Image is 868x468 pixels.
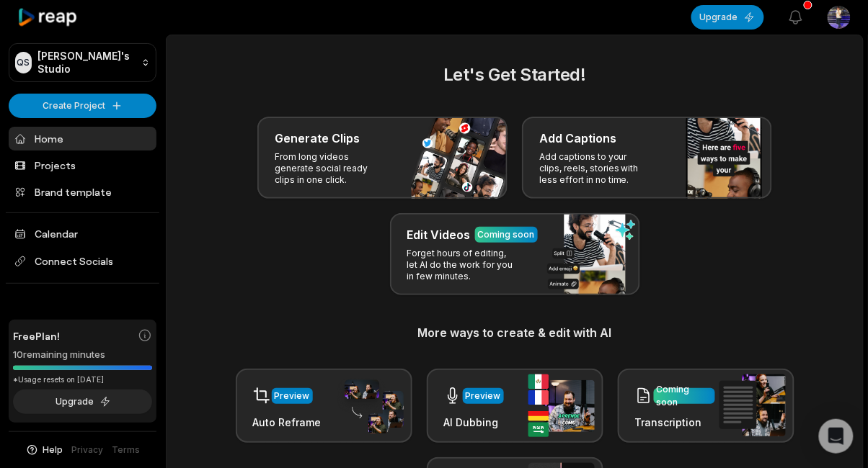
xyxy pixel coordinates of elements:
[9,248,156,274] span: Connect Socials
[184,62,846,88] h2: Let's Get Started!
[9,153,156,177] a: Projects
[9,127,156,150] a: Home
[9,94,156,118] button: Create Project
[275,151,386,186] p: From long videos generate social ready clips in one click.
[466,390,501,402] div: Preview
[13,328,60,343] span: Free Plan!
[719,374,786,436] img: transcription.png
[15,52,32,73] div: QS
[13,390,152,414] button: Upgrade
[72,444,104,456] a: Privacy
[253,415,322,430] h3: Auto Reframe
[337,378,404,434] img: auto_reframe.png
[657,383,712,409] div: Coming soon
[691,5,764,30] button: Upgrade
[13,374,152,385] div: *Usage resets on [DATE]
[275,130,360,147] h3: Generate Clips
[43,444,63,456] span: Help
[9,180,156,204] a: Brand template
[112,444,141,456] a: Terms
[184,324,846,341] h3: More ways to create & edit with AI
[444,415,504,430] h3: AI Dubbing
[539,130,616,147] h3: Add Captions
[37,50,136,76] p: [PERSON_NAME]'s Studio
[407,248,519,282] p: Forget hours of editing, let AI do the work for you in few minutes.
[539,151,651,186] p: Add captions to your clips, reels, stories with less effort in no time.
[275,390,310,402] div: Preview
[9,222,156,246] a: Calendar
[478,228,535,241] div: Coming soon
[13,348,152,362] div: 10 remaining minutes
[819,419,854,454] div: Open Intercom Messenger
[528,374,595,437] img: ai_dubbing.png
[407,226,471,243] h3: Edit Videos
[635,415,715,430] h3: Transcription
[25,444,63,456] button: Help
